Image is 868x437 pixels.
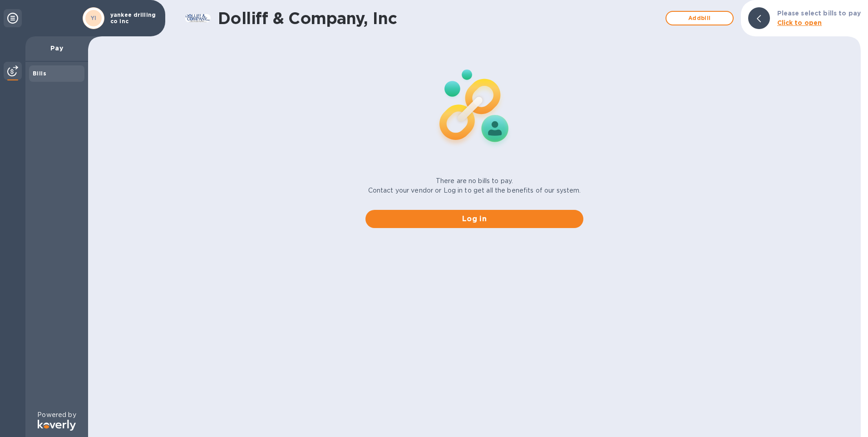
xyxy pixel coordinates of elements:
b: Click to open [777,19,822,26]
p: yankee drilling co inc [110,12,156,25]
b: Bills [33,70,46,77]
button: Log in [365,210,583,228]
button: Addbill [666,11,734,25]
p: Pay [33,44,81,53]
span: Log in [373,214,576,224]
p: Powered by [37,410,76,420]
p: There are no bills to pay. Contact your vendor or Log in to get all the benefits of our system. [368,176,581,195]
b: YI [91,15,97,21]
b: Please select bills to pay [777,10,861,17]
img: Logo [38,420,76,431]
h1: Dolliff & Company, Inc [218,9,661,28]
span: Add bill [674,13,725,24]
